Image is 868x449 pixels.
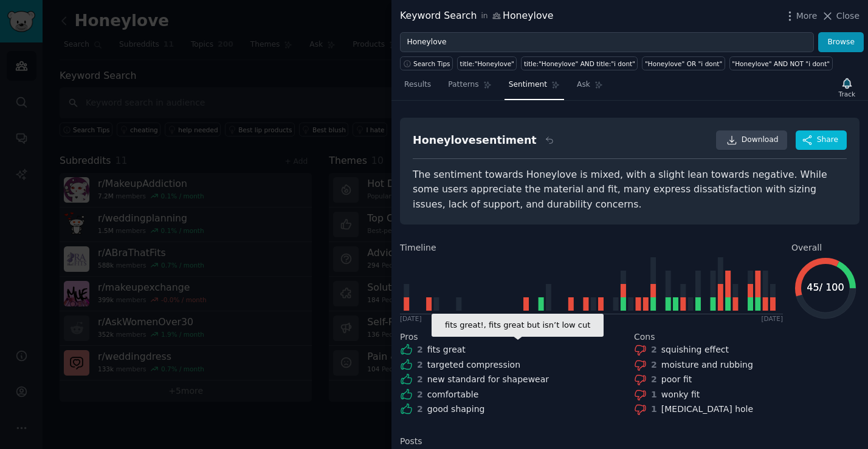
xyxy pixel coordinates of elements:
[651,388,657,401] div: 1
[577,79,590,90] span: Ask
[400,314,422,323] div: [DATE]
[732,59,830,68] div: "Honeylove" AND NOT "i dont"
[818,32,864,53] button: Browse
[413,167,847,212] div: The sentiment towards Honeylove is mixed, with a slight lean towards negative. While some users a...
[642,56,725,70] a: "Honeylove" OR "i dont"
[417,373,423,386] div: 2
[796,130,847,150] button: Share
[427,388,479,401] div: comfortable
[404,79,431,90] span: Results
[784,10,818,22] button: More
[634,331,655,343] span: Cons
[509,79,547,90] span: Sentiment
[839,90,855,98] div: Track
[796,10,818,22] span: More
[651,343,657,356] div: 2
[651,403,657,416] div: 1
[400,8,554,24] div: Keyword Search Honeylove
[729,56,833,70] a: "Honeylove" AND NOT "i dont"
[807,282,844,293] text: 45 / 100
[645,59,722,68] div: "Honeylove" OR "i dont"
[427,403,485,416] div: good shaping
[661,343,729,356] div: squishing effect
[400,56,453,70] button: Search Tips
[817,135,838,146] span: Share
[400,75,435,100] a: Results
[417,403,423,416] div: 2
[448,79,478,90] span: Patterns
[417,388,423,401] div: 2
[427,359,520,371] div: targeted compression
[427,343,466,356] div: fits great
[661,403,753,416] div: [MEDICAL_DATA] hole
[651,373,657,386] div: 2
[400,331,418,343] span: Pros
[427,373,549,386] div: new standard for shapewear
[661,359,753,371] div: moisture and rubbing
[651,359,657,371] div: 2
[460,59,514,68] div: title:"Honeylove"
[716,130,787,150] a: Download
[761,314,783,323] div: [DATE]
[661,373,692,386] div: poor fit
[821,10,859,22] button: Close
[457,56,517,70] a: title:"Honeylove"
[444,75,495,100] a: Patterns
[400,435,422,448] span: Posts
[505,75,564,100] a: Sentiment
[836,10,859,22] span: Close
[742,135,779,146] span: Download
[481,11,487,22] span: in
[835,75,859,100] button: Track
[400,32,814,53] input: Try a keyword related to your business
[413,59,450,68] span: Search Tips
[521,56,638,70] a: title:"Honeylove" AND title:"i dont"
[417,359,423,371] div: 2
[413,133,537,148] div: Honeylove sentiment
[400,241,436,254] span: Timeline
[791,241,822,254] span: Overall
[573,75,607,100] a: Ask
[524,59,635,68] div: title:"Honeylove" AND title:"i dont"
[417,343,423,356] div: 2
[661,388,700,401] div: wonky fit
